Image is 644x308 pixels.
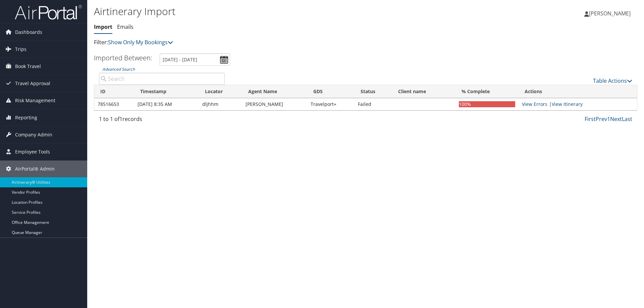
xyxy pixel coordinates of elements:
a: Table Actions [593,77,632,84]
td: Travelport+ [307,98,355,110]
a: [PERSON_NAME] [584,3,637,23]
p: Filter: [94,38,456,47]
span: Book Travel [15,58,41,75]
th: GDS: activate to sort column ascending [307,85,355,98]
div: 1 to 1 of records [99,115,225,126]
th: Agent Name: activate to sort column ascending [242,85,307,98]
a: Import [94,23,112,30]
a: Advanced Search [102,66,135,72]
td: Failed [355,98,392,110]
a: Show Only My Bookings [108,39,173,46]
td: 78516653 [94,98,134,110]
span: Company Admin [15,126,52,143]
a: View errors [522,101,547,107]
td: | [519,98,637,110]
a: Emails [117,23,133,30]
span: Employee Tools [15,143,50,160]
span: Dashboards [15,24,42,41]
th: Client name: activate to sort column ascending [392,85,455,98]
a: Last [622,115,632,123]
img: airportal-logo.png [15,4,82,20]
h3: Imported Between: [94,53,152,62]
td: dljhhm [199,98,242,110]
a: 1 [607,115,610,123]
span: AirPortal® Admin [15,161,55,177]
th: Timestamp: activate to sort column ascending [134,85,199,98]
a: First [585,115,596,123]
span: Reporting [15,109,37,126]
span: Trips [15,41,26,58]
th: ID: activate to sort column ascending [94,85,134,98]
span: Travel Approval [15,75,50,92]
th: Status: activate to sort column ascending [355,85,392,98]
th: Actions [519,85,637,98]
td: [PERSON_NAME] [242,98,307,110]
div: 100% [459,101,515,107]
th: % Complete: activate to sort column ascending [455,85,519,98]
input: Advanced Search [99,73,225,85]
input: [DATE] - [DATE] [160,53,230,66]
a: Next [610,115,622,123]
a: Prev [596,115,607,123]
th: Locator: activate to sort column ascending [199,85,242,98]
span: Risk Management [15,92,55,109]
span: [PERSON_NAME] [589,10,631,17]
span: 1 [119,115,122,123]
td: [DATE] 8:35 AM [134,98,199,110]
a: View Itinerary Details [552,101,583,107]
h1: Airtinerary Import [94,4,456,18]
